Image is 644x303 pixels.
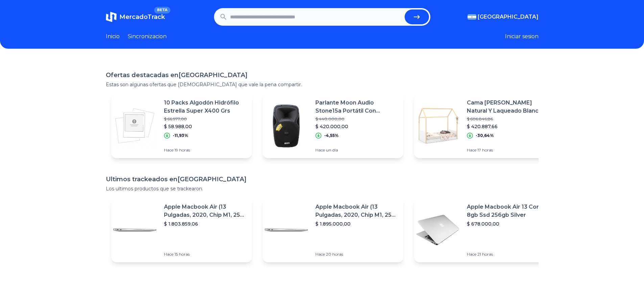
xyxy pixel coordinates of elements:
img: Featured image [414,206,461,254]
h1: Ultimos trackeados en [GEOGRAPHIC_DATA] [106,174,539,184]
p: -30,64% [476,133,494,138]
p: Estas son algunas ofertas que [DEMOGRAPHIC_DATA] que vale la pena compartir. [106,81,539,88]
p: -4,55% [324,133,339,138]
img: Featured image [263,102,310,149]
button: [GEOGRAPHIC_DATA] [468,13,539,21]
p: -11,93% [173,133,188,138]
a: MercadoTrackBETA [106,11,165,22]
p: $ 440.000,00 [315,116,398,122]
p: Apple Macbook Air 13 Core I5 8gb Ssd 256gb Silver [467,203,549,219]
a: Featured imageApple Macbook Air 13 Core I5 8gb Ssd 256gb Silver$ 678.000,00Hace 21 horas [414,197,555,262]
p: Hace 17 horas [467,147,549,153]
img: Featured image [111,102,159,149]
p: $ 420.887,66 [467,123,549,130]
img: Featured image [263,206,310,254]
p: Cama [PERSON_NAME] Natural Y Laqueado Blanco [467,99,549,115]
p: Parlante Moon Audio Stone15a Portátil Con Bluetooth Negro 220v [315,99,398,115]
p: Los ultimos productos que se trackearon. [106,185,539,192]
a: Inicio [106,32,120,41]
p: $ 678.000,00 [467,220,549,227]
img: Featured image [111,206,159,254]
a: Featured imageApple Macbook Air (13 Pulgadas, 2020, Chip M1, 256 Gb De Ssd, 8 Gb De Ram) - Plata$... [111,197,252,262]
button: Iniciar sesion [505,32,539,41]
span: BETA [154,7,170,14]
p: $ 1.895.000,00 [315,220,398,227]
p: Apple Macbook Air (13 Pulgadas, 2020, Chip M1, 256 Gb De Ssd, 8 Gb De Ram) - Plata [164,203,246,219]
h1: Ofertas destacadas en [GEOGRAPHIC_DATA] [106,70,539,80]
a: Sincronizacion [128,32,167,41]
img: Argentina [468,14,476,20]
span: [GEOGRAPHIC_DATA] [478,13,539,21]
img: Featured image [414,102,461,149]
p: $ 420.000,00 [315,123,398,130]
p: Hace 19 horas [164,147,246,153]
p: $ 1.803.859,06 [164,220,246,227]
span: MercadoTrack [119,13,165,21]
img: MercadoTrack [106,11,117,22]
p: $ 66.977,00 [164,116,246,122]
p: Hace 20 horas [315,252,398,257]
a: Featured imageApple Macbook Air (13 Pulgadas, 2020, Chip M1, 256 Gb De Ssd, 8 Gb De Ram) - Plata$... [263,197,403,262]
a: Featured imageCama [PERSON_NAME] Natural Y Laqueado Blanco$ 606.846,86$ 420.887,66-30,64%Hace 17 ... [414,93,555,158]
p: Apple Macbook Air (13 Pulgadas, 2020, Chip M1, 256 Gb De Ssd, 8 Gb De Ram) - Plata [315,203,398,219]
a: Featured imageParlante Moon Audio Stone15a Portátil Con Bluetooth Negro 220v$ 440.000,00$ 420.000... [263,93,403,158]
p: 10 Packs Algodón Hidrófilo Estrella Super X400 Grs [164,99,246,115]
p: Hace un día [315,147,398,153]
a: Featured image10 Packs Algodón Hidrófilo Estrella Super X400 Grs$ 66.977,00$ 58.988,00-11,93%Hace... [111,93,252,158]
p: $ 58.988,00 [164,123,246,130]
p: Hace 21 horas [467,252,549,257]
p: Hace 15 horas [164,252,246,257]
p: $ 606.846,86 [467,116,549,122]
